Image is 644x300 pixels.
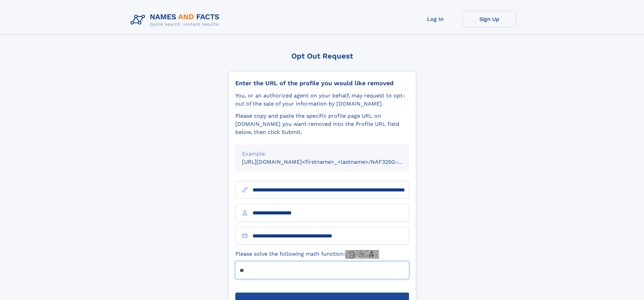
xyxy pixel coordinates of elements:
[235,250,379,259] label: Please solve the following math function:
[228,52,416,60] div: Opt Out Request
[235,79,409,87] div: Enter the URL of the profile you would like removed
[242,150,402,158] div: Example:
[128,11,225,29] img: Logo Names and Facts
[242,159,422,165] small: [URL][DOMAIN_NAME]<firstname>_<lastname>/NAF325G-xxxxxxxx
[235,92,409,108] div: You, or an authorized agent on your behalf, may request to opt-out of the sale of your informatio...
[462,11,517,27] a: Sign Up
[408,11,462,27] a: Log In
[235,112,409,136] div: Please copy and paste the specific profile page URL on [DOMAIN_NAME] you want removed into the Pr...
